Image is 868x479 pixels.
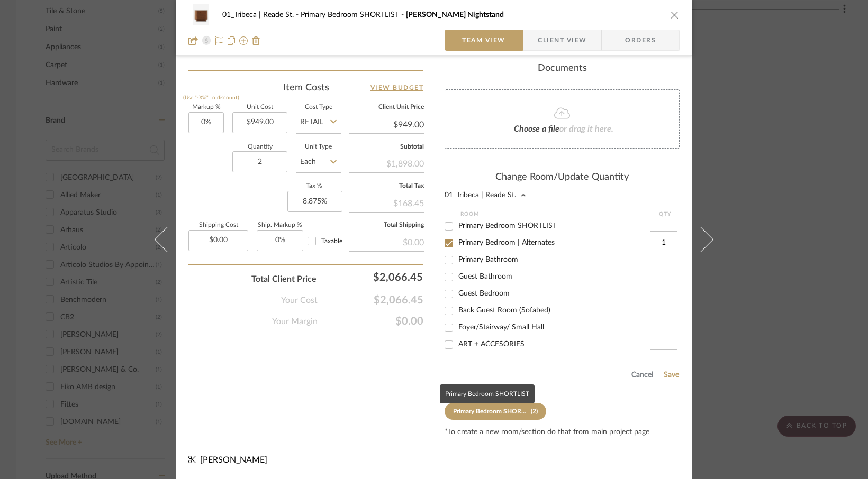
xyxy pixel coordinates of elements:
div: $0.00 [349,232,424,251]
label: Ship. Markup % [257,223,303,228]
label: Unit Cost [232,105,287,110]
label: Unit Type [296,144,341,150]
span: Primary Bedroom SHORTLIST [301,11,406,19]
label: Subtotal [349,144,424,150]
span: Team View [462,30,505,51]
label: Client Unit Price [349,105,424,110]
span: or drag it here. [559,125,613,133]
label: Tax % [287,183,341,189]
a: View Budget [370,81,424,94]
span: Foyer/Stairway/ Small Hall [458,324,544,331]
div: Item Costs [188,81,423,94]
div: $168.45 [349,193,424,212]
span: Choose a file [514,125,559,133]
span: [PERSON_NAME] [200,456,267,464]
label: Total Shipping [349,223,424,228]
span: Orders [613,30,667,51]
div: (2) [531,408,538,415]
span: Primary Bedroom SHORTLIST [458,222,557,229]
div: QTY [650,211,680,217]
span: $2,066.45 [318,294,423,307]
div: Documents [445,63,680,75]
div: $1,898.00 [349,153,424,172]
div: Room [460,211,650,217]
span: Taxable [321,238,342,244]
span: [PERSON_NAME] Nightstand [406,11,504,19]
span: Client View [538,30,586,51]
span: ART + ACCESORIES [458,340,525,348]
label: Markup % [188,105,224,110]
div: *To create a new room/section do that from main project page [445,428,680,437]
span: Primary Bedroom | Alternates [458,239,555,246]
span: $0.00 [318,315,423,328]
span: Guest Bedroom [458,290,510,297]
div: $2,066.45 [322,266,428,288]
div: Change Room/Update Quantity [445,172,680,183]
span: Total Client Price [251,273,317,285]
span: Back Guest Room (Sofabed) [458,307,550,314]
div: 01_Tribeca | Reade St. [445,191,516,199]
span: Guest Bathroom [458,273,512,280]
label: Quantity [232,144,287,150]
label: Cost Type [296,105,341,110]
span: Your Cost [281,294,318,307]
img: 99861d8f-c9b5-43bd-bca5-7f2a35a416b4_48x40.jpg [188,4,214,25]
div: Primary Bedroom SHORTLIST [453,408,528,415]
span: Primary Bathroom [458,256,518,263]
span: Your Margin [272,315,318,328]
button: close [670,10,680,20]
label: Shipping Cost [188,223,248,228]
button: Cancel [631,371,654,379]
label: Total Tax [349,183,424,189]
img: Remove from project [252,36,260,45]
button: Save [663,371,680,379]
span: 01_Tribeca | Reade St. [222,11,301,19]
